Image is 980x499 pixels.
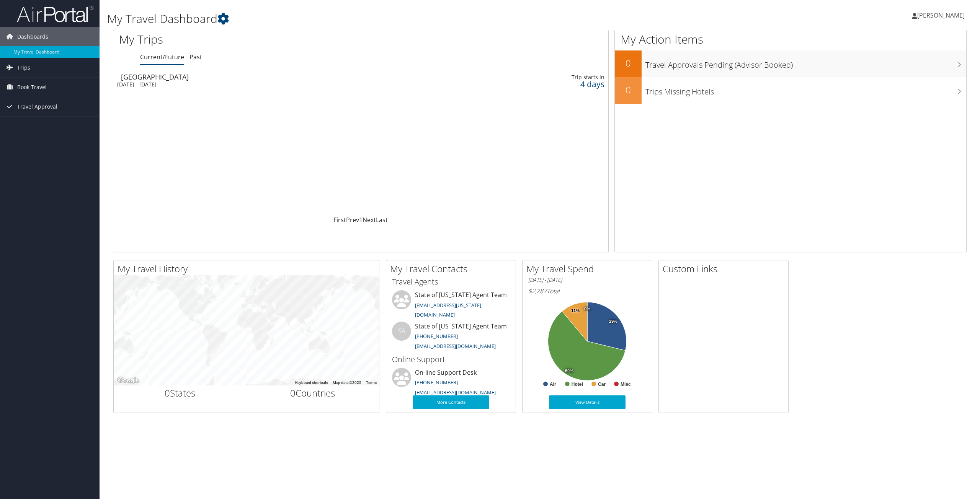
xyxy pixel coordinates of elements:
a: [EMAIL_ADDRESS][DOMAIN_NAME] [415,389,496,396]
a: Current/Future [140,53,184,61]
text: Car [598,382,606,387]
a: [EMAIL_ADDRESS][DOMAIN_NAME] [415,343,496,349]
span: $2,287 [528,287,547,295]
h1: My Action Items [615,31,966,47]
a: 1 [359,216,363,224]
span: Dashboards [17,27,48,46]
span: [PERSON_NAME] [917,11,965,20]
h2: States [119,387,241,400]
h2: Custom Links [663,262,788,275]
a: Open this area in Google Maps (opens a new window) [116,375,141,385]
a: First [333,216,346,224]
tspan: 29% [609,319,617,324]
h2: Countries [252,387,374,400]
li: State of [US_STATE] Agent Team [388,290,514,322]
h2: 0 [615,83,642,96]
span: Book Travel [17,78,47,97]
a: Last [376,216,388,224]
div: Trip starts in [488,74,604,81]
a: Next [363,216,376,224]
a: [PERSON_NAME] [912,4,972,27]
h1: My Travel Dashboard [107,11,684,27]
span: Map data ©2025 [333,380,361,385]
img: airportal-logo.png [17,5,93,23]
text: Air [550,382,556,387]
a: Terms (opens in new tab) [366,380,377,385]
a: [PHONE_NUMBER] [415,333,458,340]
a: [PHONE_NUMBER] [415,379,458,386]
text: Hotel [572,382,583,387]
li: State of [US_STATE] Agent Team [388,322,514,353]
img: Google [116,375,141,385]
h2: 0 [615,57,642,70]
tspan: 11% [571,309,580,313]
li: On-line Support Desk [388,368,514,399]
span: 0 [165,387,170,399]
div: SA [392,322,411,341]
h2: My Travel Spend [526,262,652,275]
h1: My Trips [119,31,396,47]
button: Keyboard shortcuts [295,380,328,385]
a: [EMAIL_ADDRESS][US_STATE][DOMAIN_NAME] [415,302,481,319]
span: Trips [17,58,30,77]
a: Prev [346,216,359,224]
h3: Travel Approvals Pending (Advisor Booked) [645,56,966,70]
a: More Contacts [413,395,489,409]
span: Travel Approval [17,97,57,116]
span: 0 [290,387,296,399]
h6: [DATE] - [DATE] [528,276,646,284]
h6: Total [528,287,646,295]
tspan: 60% [565,369,573,373]
a: View Details [549,395,626,409]
h2: My Travel History [118,262,379,275]
h3: Online Support [392,354,510,365]
a: 0Travel Approvals Pending (Advisor Booked) [615,50,966,77]
div: 4 days [488,81,604,88]
a: 0Trips Missing Hotels [615,77,966,104]
h2: My Travel Contacts [390,262,516,275]
h3: Travel Agents [392,276,510,287]
text: Misc [621,382,631,387]
tspan: 0% [584,307,590,311]
div: [GEOGRAPHIC_DATA] [121,73,416,80]
div: [DATE] - [DATE] [117,81,413,88]
a: Past [189,53,202,61]
h3: Trips Missing Hotels [645,83,966,97]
